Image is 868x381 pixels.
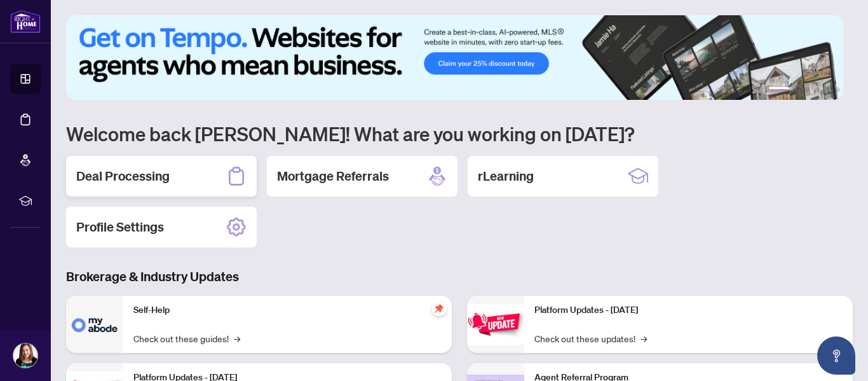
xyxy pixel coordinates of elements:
a: Check out these guides!→ [133,331,240,345]
button: 4 [815,87,820,92]
button: Open asap [817,336,855,375]
img: Self-Help [66,296,123,353]
h2: Deal Processing [76,167,170,185]
span: → [234,331,240,345]
h2: Mortgage Referrals [277,167,389,185]
img: Profile Icon [13,343,37,368]
button: 2 [794,87,799,92]
img: Platform Updates - June 23, 2025 [467,304,524,344]
button: 3 [804,87,810,92]
span: → [641,331,647,345]
a: Check out these updates!→ [534,331,647,345]
h2: rLearning [478,167,534,185]
h3: Brokerage & Industry Updates [66,268,853,286]
button: 1 [769,87,789,92]
span: pushpin [431,301,447,316]
h1: Welcome back [PERSON_NAME]! What are you working on [DATE]? [66,121,853,146]
h2: Profile Settings [76,218,164,236]
button: 5 [825,87,830,92]
p: Platform Updates - [DATE] [534,303,843,317]
img: logo [10,10,41,33]
p: Self-Help [133,303,442,317]
button: 6 [835,87,840,92]
img: Slide 0 [66,15,843,100]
